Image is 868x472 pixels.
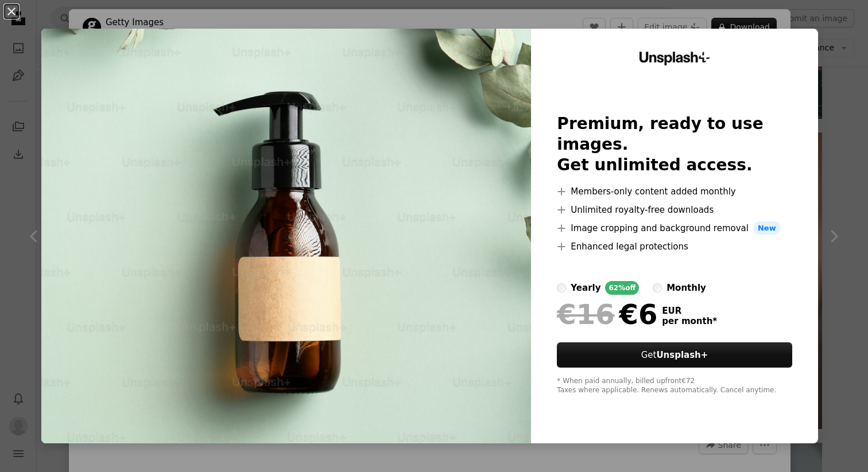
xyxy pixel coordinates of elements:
li: Unlimited royalty-free downloads [557,203,792,217]
h2: Premium, ready to use images. Get unlimited access. [557,114,792,175]
div: €6 [557,299,657,329]
input: yearly62%off [557,283,566,292]
li: Members-only content added monthly [557,185,792,198]
span: per month * [662,316,717,326]
span: €16 [557,299,614,329]
div: * When paid annually, billed upfront €72 Taxes where applicable. Renews automatically. Cancel any... [557,377,792,395]
span: New [753,221,781,235]
div: yearly [571,281,600,295]
li: Enhanced legal protections [557,240,792,253]
span: EUR [662,306,717,316]
strong: Unsplash+ [656,350,708,360]
div: 62% off [605,281,639,295]
input: monthly [653,283,662,292]
div: monthly [666,281,706,295]
li: Image cropping and background removal [557,221,792,235]
a: GetUnsplash+ [557,342,792,368]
